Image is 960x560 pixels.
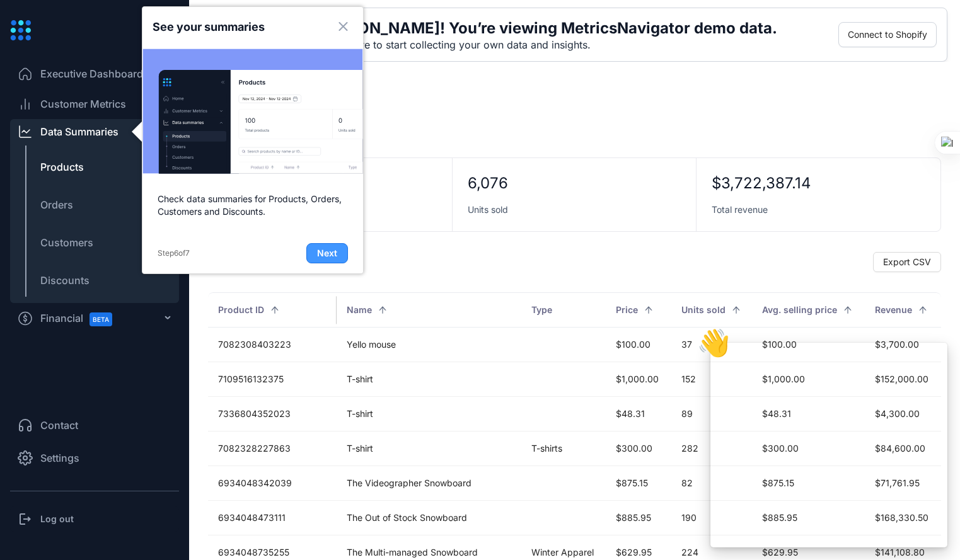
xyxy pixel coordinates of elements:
span: Customers [40,235,93,250]
td: T-shirts [521,431,606,466]
span: Units sold [681,303,726,317]
th: Price [606,292,671,328]
span: Executive Dashboard [40,66,143,81]
td: $3,700.00 [865,328,941,362]
span: Settings [40,450,79,466]
span: Product ID [218,303,264,317]
th: Units sold [671,292,752,328]
span: Products [40,159,84,174]
iframe: Form - Tally [710,343,947,548]
div: Connect your Shopify store to start collecting your own data and insights. [239,38,777,51]
span: Export CSV [883,255,931,269]
span: Customer Metrics [40,96,126,111]
h5: Welcome [PERSON_NAME]! You’re viewing MetricsNavigator demo data. [239,18,777,38]
td: 37 [671,328,752,362]
td: 152 [671,362,752,397]
span: Connect to Shopify [848,28,927,42]
th: Avg. selling price [752,292,864,328]
td: $1,000.00 [606,362,671,397]
td: 82 [671,466,752,501]
h3: Log out [40,513,74,525]
th: Type [521,292,606,328]
td: 282 [671,431,752,466]
td: $885.95 [606,501,671,535]
span: Total revenue [712,203,768,216]
th: Product ID [208,292,337,328]
span: Orders [40,197,73,212]
button: Next [306,243,348,263]
td: 89 [671,397,752,431]
td: T-shirt [337,397,522,431]
div: 👋 [697,329,730,356]
span: Next [317,247,337,260]
td: T-shirt [337,431,522,466]
td: $100.00 [752,328,864,362]
span: Discounts [40,273,90,288]
p: Check data summaries for Products, Orders, Customers and Discounts. [142,178,363,233]
span: Financial [40,304,124,333]
span: Contact [40,418,78,433]
div: $3,722,387.14 [712,173,811,193]
td: 7109516132375 [208,362,337,397]
span: Price [616,303,638,317]
td: $48.31 [606,397,671,431]
td: 6934048342039 [208,466,337,501]
span: Name [347,303,372,317]
td: $875.15 [606,466,671,501]
td: 190 [671,501,752,535]
span: Avg. selling price [762,303,837,317]
td: $300.00 [606,431,671,466]
button: Close [333,17,353,37]
td: 7082328227863 [208,431,337,466]
td: The Videographer Snowboard [337,466,522,501]
span: Units sold [468,203,508,216]
td: The Out of Stock Snowboard [337,501,522,535]
td: T-shirt [337,362,522,397]
th: Revenue [865,292,941,328]
span: BETA [90,312,112,326]
h3: See your summaries [153,18,265,36]
span: Step 6 of 7 [158,246,190,261]
td: $100.00 [606,328,671,362]
th: Name [337,292,522,328]
button: Connect to Shopify [838,22,937,47]
div: 6,076 [468,173,508,193]
span: Revenue [875,303,912,317]
td: 7336804352023 [208,397,337,431]
td: Yello mouse [337,328,522,362]
td: 6934048473111 [208,501,337,535]
button: Export CSV [873,252,941,272]
div: Data Summaries [40,124,119,139]
td: 7082308403223 [208,328,337,362]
